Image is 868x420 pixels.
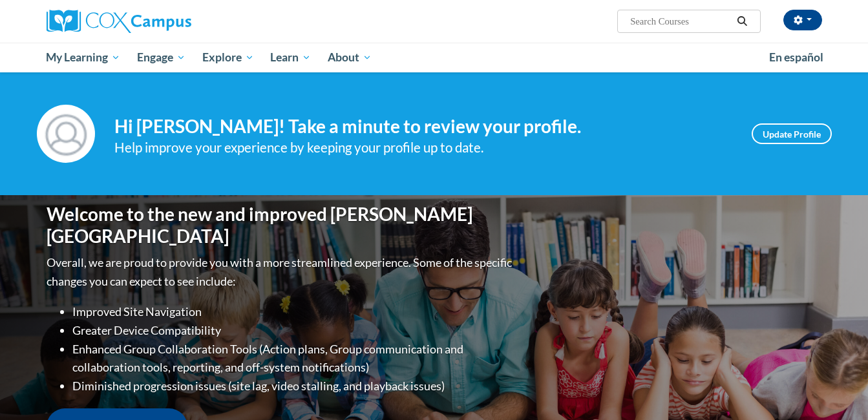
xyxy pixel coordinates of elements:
[769,50,823,64] span: En español
[194,43,262,72] a: Explore
[761,44,832,71] a: En español
[262,43,319,72] a: Learn
[38,43,129,72] a: My Learning
[72,302,515,321] li: Improved Site Navigation
[319,43,380,72] a: About
[37,105,95,163] img: Profile Image
[328,50,372,65] span: About
[47,10,191,33] img: Cox Campus
[270,50,311,65] span: Learn
[72,377,515,395] li: Diminished progression issues (site lag, video stalling, and playback issues)
[202,50,254,65] span: Explore
[72,340,515,377] li: Enhanced Group Collaboration Tools (Action plans, Group communication and collaboration tools, re...
[137,50,185,65] span: Engage
[46,50,120,65] span: My Learning
[752,123,832,144] a: Update Profile
[816,368,858,410] iframe: Button to launch messaging window
[27,43,842,72] div: Main menu
[114,116,732,138] h4: Hi [PERSON_NAME]! Take a minute to review your profile.
[47,253,515,291] p: Overall, we are proud to provide you with a more streamlined experience. Some of the specific cha...
[732,14,752,29] button: Search
[72,321,515,340] li: Greater Device Compatibility
[129,43,194,72] a: Engage
[629,14,732,29] input: Search Courses
[47,204,515,247] h1: Welcome to the new and improved [PERSON_NAME][GEOGRAPHIC_DATA]
[783,10,822,30] button: Account Settings
[114,137,732,158] div: Help improve your experience by keeping your profile up to date.
[47,10,292,33] a: Cox Campus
